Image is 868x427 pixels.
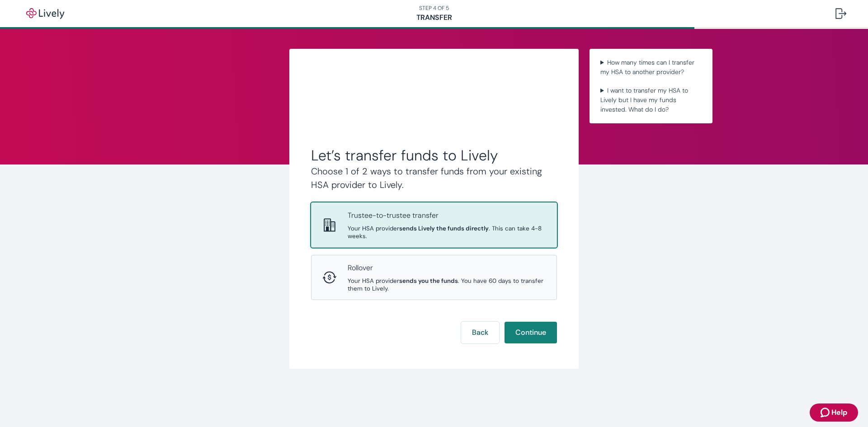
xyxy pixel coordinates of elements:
strong: sends Lively the funds directly [399,225,489,232]
svg: Rollover [322,270,337,285]
summary: How many times can I transfer my HSA to another provider? [597,56,705,79]
button: Zendesk support iconHelp [810,404,858,422]
h4: Choose 1 of 2 ways to transfer funds from your existing HSA provider to Lively. [311,164,557,192]
span: Your HSA provider . You have 60 days to transfer them to Lively. [348,277,546,292]
p: Rollover [348,263,546,273]
summary: I want to transfer my HSA to Lively but I have my funds invested. What do I do? [597,84,705,116]
h2: Let’s transfer funds to Lively [311,146,557,164]
button: Back [461,322,499,343]
button: Trustee-to-trusteeTrustee-to-trustee transferYour HSA providersends Lively the funds directly. Th... [311,203,557,247]
img: Lively [20,8,71,19]
svg: Zendesk support icon [821,407,831,418]
p: Trustee-to-trustee transfer [348,210,546,221]
button: Log out [828,3,854,24]
button: Continue [505,322,557,343]
span: Your HSA provider . This can take 4-8 weeks. [348,225,546,240]
button: RolloverRolloverYour HSA providersends you the funds. You have 60 days to transfer them to Lively. [311,255,557,300]
span: Help [831,407,847,418]
svg: Trustee-to-trustee [322,218,337,232]
strong: sends you the funds [399,277,458,285]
